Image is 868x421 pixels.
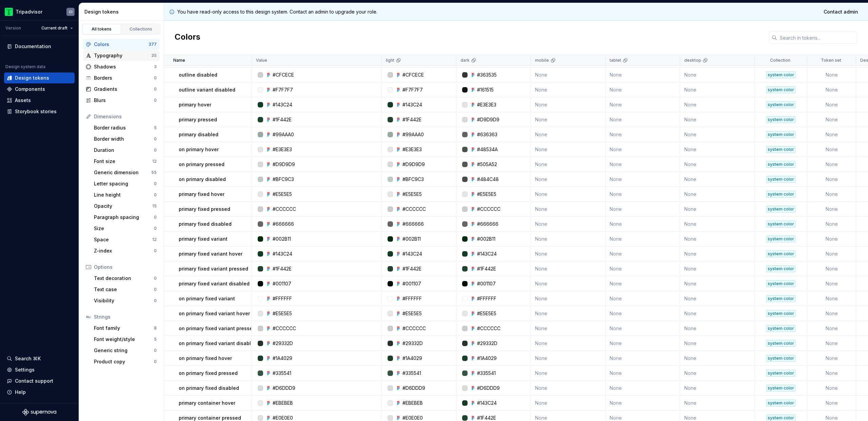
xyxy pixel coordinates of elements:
[179,146,219,153] p: on primary hover
[151,53,157,58] div: 35
[83,73,159,83] a: Borders0
[94,203,152,209] div: Opacity
[531,246,606,261] td: None
[807,232,856,246] td: None
[273,250,292,257] div: #143C24
[680,187,755,202] td: None
[83,50,159,61] a: Typography35
[179,310,250,317] p: on primary fixed variant hover
[94,336,154,343] div: Font weight/style
[531,127,606,142] td: None
[154,147,157,153] div: 0
[273,236,291,242] div: #002B11
[179,191,224,198] p: primary fixed hover
[94,52,151,59] div: Typography
[173,58,185,63] p: Name
[402,250,422,257] div: #143C24
[402,206,426,213] div: #CCCCCC
[4,95,75,106] a: Assets
[477,116,499,123] div: #D9D9D9
[179,295,235,302] p: on primary fixed variant
[402,176,424,183] div: #BFC9C3
[402,86,423,93] div: #F7F7F7
[766,340,795,347] div: system color
[152,203,157,209] div: 15
[766,265,795,272] div: system color
[531,306,606,321] td: None
[606,187,680,202] td: None
[154,192,157,198] div: 0
[179,250,242,257] p: primary fixed variant hover
[766,310,795,317] div: system color
[477,295,496,302] div: #FFFFFF
[680,67,755,82] td: None
[531,82,606,97] td: None
[91,178,159,189] a: Letter spacing0
[84,8,161,15] div: Design tokens
[402,131,424,138] div: #99AAA0
[606,217,680,232] td: None
[152,159,157,164] div: 12
[69,9,73,15] div: CI
[402,340,423,347] div: #29332D
[83,95,159,106] a: Blurs0
[154,64,157,69] div: 3
[154,276,157,281] div: 0
[606,291,680,306] td: None
[766,280,795,287] div: system color
[15,43,51,50] div: Documentation
[91,189,159,200] a: Line height0
[16,8,42,15] div: Tripadvisor
[807,142,856,157] td: None
[606,97,680,112] td: None
[477,101,496,108] div: #E3E3E3
[91,223,159,234] a: Size0
[5,8,13,16] img: 0ed0e8b8-9446-497d-bad0-376821b19aa5.png
[680,291,755,306] td: None
[273,265,292,272] div: #1F442E
[94,325,154,332] div: Font family
[179,355,232,362] p: on primary fixed hover
[477,131,497,138] div: #636363
[606,261,680,276] td: None
[154,226,157,231] div: 0
[477,265,496,272] div: #1F442E
[154,181,157,186] div: 0
[273,191,292,198] div: #E5E5E5
[179,280,250,287] p: primary fixed variant disabled
[460,58,470,63] p: dark
[606,127,680,142] td: None
[91,245,159,256] a: Z-index0
[766,146,795,153] div: system color
[680,112,755,127] td: None
[15,378,53,384] div: Contact support
[94,347,154,354] div: Generic string
[402,72,424,78] div: #CFCECE
[821,58,841,63] p: Token set
[777,32,857,44] input: Search in tokens...
[94,358,154,365] div: Product copy
[680,306,755,321] td: None
[766,295,795,302] div: system color
[606,82,680,97] td: None
[4,84,75,95] a: Components
[154,136,157,142] div: 0
[807,97,856,112] td: None
[15,366,35,373] div: Settings
[94,264,157,270] div: Options
[807,261,856,276] td: None
[273,295,292,302] div: #FFFFFF
[5,25,21,31] div: Version
[402,295,422,302] div: #FFFFFF
[680,336,755,351] td: None
[807,306,856,321] td: None
[680,246,755,261] td: None
[807,187,856,202] td: None
[606,232,680,246] td: None
[4,73,75,83] a: Design tokens
[154,86,157,92] div: 0
[531,67,606,82] td: None
[477,206,500,213] div: #CCCCCC
[94,86,154,93] div: Gradients
[273,325,296,332] div: #CCCCCC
